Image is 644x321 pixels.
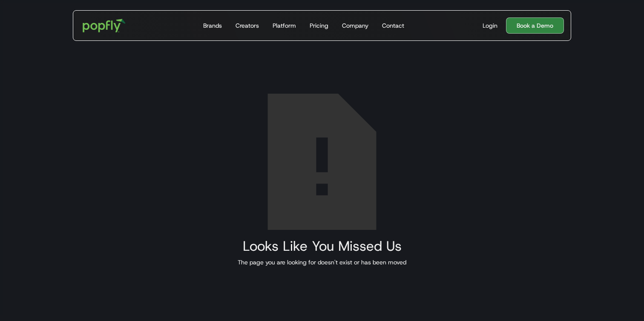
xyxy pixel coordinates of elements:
[238,238,406,254] h2: Looks Like You Missed Us
[203,21,222,30] div: Brands
[77,13,132,38] a: home
[273,21,296,30] div: Platform
[269,11,299,40] a: Platform
[200,11,225,40] a: Brands
[379,11,408,40] a: Contact
[339,11,372,40] a: Company
[232,11,262,40] a: Creators
[479,21,501,30] a: Login
[238,258,406,267] div: The page you are looking for doesn't exist or has been moved
[310,21,328,30] div: Pricing
[506,17,564,34] a: Book a Demo
[382,21,404,30] div: Contact
[236,21,259,30] div: Creators
[483,21,497,30] div: Login
[306,11,332,40] a: Pricing
[342,21,368,30] div: Company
